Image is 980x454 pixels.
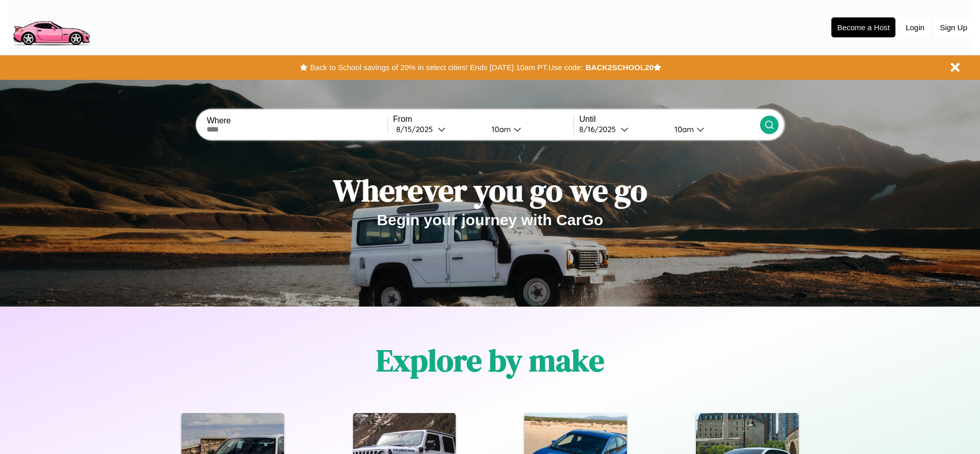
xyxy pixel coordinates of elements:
button: 10am [483,124,574,135]
h1: Explore by make [376,339,604,381]
button: Login [901,18,930,37]
div: 8 / 16 / 2025 [579,124,621,134]
b: BACK2SCHOOL20 [585,63,654,72]
div: 8 / 15 / 2025 [396,124,438,134]
button: Back to School savings of 20% in select cities! Ends [DATE] 10am PT.Use code: [308,60,585,75]
button: 10am [666,124,760,135]
button: Sign Up [935,18,972,37]
div: 10am [486,124,514,134]
label: Where [207,116,387,125]
div: 10am [669,124,697,134]
label: From [393,115,574,124]
button: Become a Host [831,17,895,37]
button: 8/15/2025 [393,124,483,135]
img: logo [8,5,94,48]
label: Until [579,115,760,124]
